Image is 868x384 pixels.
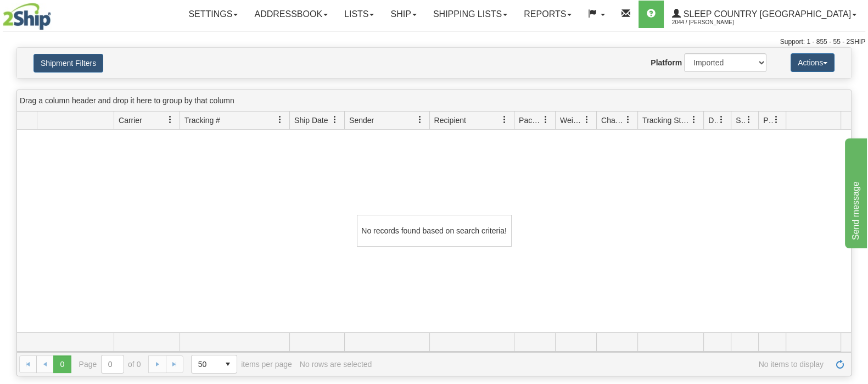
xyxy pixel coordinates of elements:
[357,215,512,247] div: No records found based on search criteria!
[119,115,142,126] span: Carrier
[651,57,682,68] label: Platform
[495,110,514,129] a: Recipient filter column settings
[560,115,583,126] span: Weight
[219,355,237,373] span: select
[536,110,555,129] a: Packages filter column settings
[664,1,865,28] a: Sleep Country [GEOGRAPHIC_DATA] 2044 / [PERSON_NAME]
[519,115,542,126] span: Packages
[349,115,374,126] span: Sender
[8,7,102,20] div: Send message
[736,115,745,126] span: Shipment Issues
[191,355,292,374] span: items per page
[3,37,865,47] div: Support: 1 - 855 - 55 - 2SHIP
[763,115,772,126] span: Pickup Status
[708,115,718,126] span: Delivery Status
[831,355,849,373] a: Refresh
[271,110,289,129] a: Tracking # filter column settings
[791,53,835,72] button: Actions
[191,355,237,374] span: Page sizes drop down
[578,110,596,129] a: Weight filter column settings
[17,90,851,112] div: grid grouping header
[300,360,372,369] div: No rows are selected
[425,1,516,28] a: Shipping lists
[681,9,851,19] span: Sleep Country [GEOGRAPHIC_DATA]
[53,355,71,373] span: Page 0
[33,54,103,73] button: Shipment Filters
[434,115,466,126] span: Recipient
[411,110,429,129] a: Sender filter column settings
[516,1,580,28] a: Reports
[180,1,246,28] a: Settings
[184,115,220,126] span: Tracking #
[712,110,731,129] a: Delivery Status filter column settings
[161,110,180,129] a: Carrier filter column settings
[246,1,336,28] a: Addressbook
[642,115,690,126] span: Tracking Status
[619,110,637,129] a: Charge filter column settings
[767,110,786,129] a: Pickup Status filter column settings
[379,360,824,369] span: No items to display
[336,1,382,28] a: Lists
[685,110,703,129] a: Tracking Status filter column settings
[601,115,624,126] span: Charge
[382,1,424,28] a: Ship
[3,3,51,30] img: logo2044.jpg
[672,17,754,28] span: 2044 / [PERSON_NAME]
[294,115,328,126] span: Ship Date
[843,136,867,248] iframe: chat widget
[198,359,212,370] span: 50
[740,110,758,129] a: Shipment Issues filter column settings
[326,110,344,129] a: Ship Date filter column settings
[79,355,141,374] span: Page of 0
